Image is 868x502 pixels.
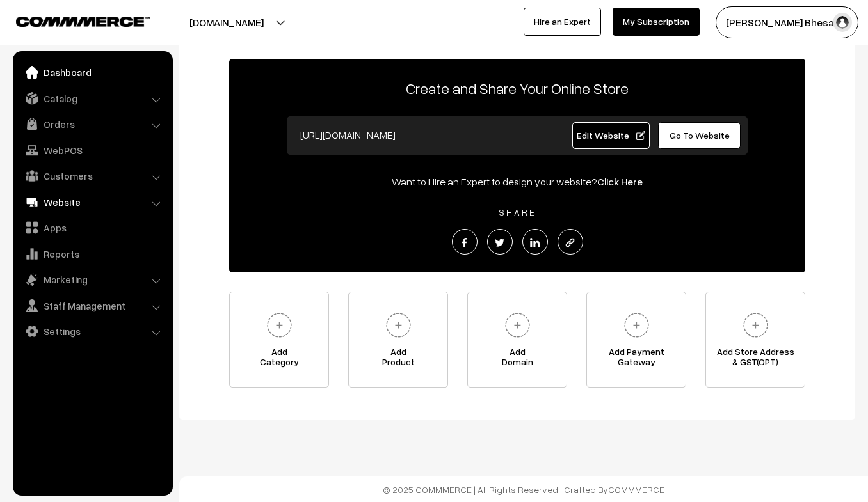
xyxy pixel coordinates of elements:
a: Staff Management [16,294,168,317]
img: plus.svg [500,308,535,343]
p: Create and Share Your Online Store [229,77,805,100]
span: SHARE [492,207,543,217]
a: COMMMERCE [608,484,664,495]
img: COMMMERCE [16,17,150,26]
span: Add Domain [468,347,567,372]
a: Apps [16,216,168,239]
a: Settings [16,320,168,343]
a: Website [16,191,168,214]
a: Reports [16,242,168,265]
a: Edit Website [572,122,650,149]
img: plus.svg [262,308,297,343]
img: user [833,13,852,32]
a: Add Store Address& GST(OPT) [705,292,805,388]
a: Add PaymentGateway [586,292,686,388]
span: Add Store Address & GST(OPT) [706,347,805,372]
a: AddProduct [348,292,448,388]
a: AddDomain [467,292,567,388]
a: Go To Website [658,122,741,149]
a: Dashboard [16,61,168,84]
button: [PERSON_NAME] Bhesani… [716,6,858,38]
a: Catalog [16,87,168,110]
img: plus.svg [381,308,416,343]
a: WebPOS [16,139,168,162]
a: Hire an Expert [524,8,601,36]
a: COMMMERCE [16,13,128,28]
span: Add Category [230,347,328,372]
a: My Subscription [613,8,700,36]
button: [DOMAIN_NAME] [145,6,309,38]
a: Marketing [16,268,168,291]
a: AddCategory [229,292,329,388]
a: Customers [16,164,168,187]
img: plus.svg [738,308,773,343]
a: Click Here [597,175,643,188]
span: Add Payment Gateway [587,347,686,372]
img: plus.svg [619,308,654,343]
div: Want to Hire an Expert to design your website? [229,174,805,189]
span: Edit Website [577,130,645,141]
span: Go To Website [670,130,730,141]
a: Orders [16,113,168,136]
span: Add Product [349,347,447,372]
